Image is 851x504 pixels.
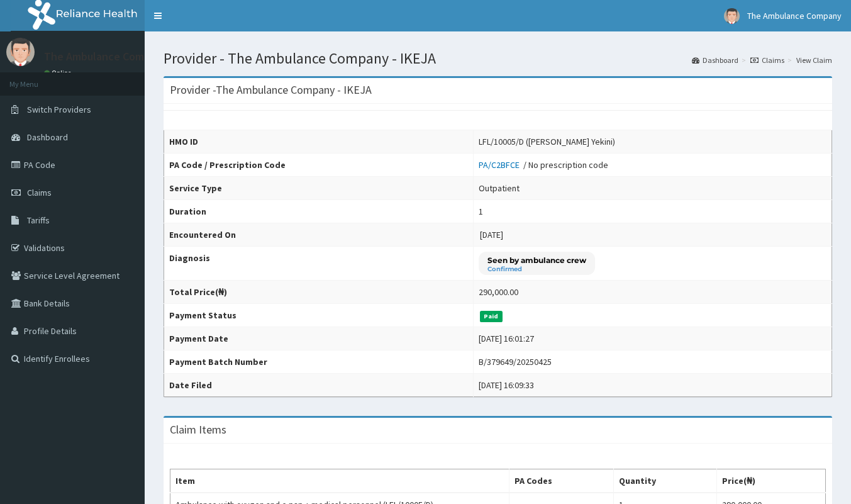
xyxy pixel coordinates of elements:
[717,469,826,493] th: Price(₦)
[164,327,474,350] th: Payment Date
[724,8,740,24] img: User Image
[487,266,586,272] small: Confirmed
[164,223,474,247] th: Encountered On
[164,50,832,67] h1: Provider - The Ambulance Company - IKEJA
[6,38,35,66] img: User Image
[27,187,52,198] span: Claims
[479,332,534,345] div: [DATE] 16:01:27
[479,286,518,298] div: 290,000.00
[479,159,523,171] a: PA/C2BFCE
[170,424,226,435] h3: Claim Items
[750,55,784,65] a: Claims
[479,182,520,194] div: Outpatient
[164,247,474,281] th: Diagnosis
[479,135,615,148] div: LFL/10005/D ([PERSON_NAME] Yekini)
[44,69,74,77] a: Online
[747,10,842,21] span: The Ambulance Company
[164,200,474,223] th: Duration
[480,229,503,240] span: [DATE]
[479,159,608,171] div: / No prescription code
[164,304,474,327] th: Payment Status
[480,311,503,322] span: Paid
[692,55,738,65] a: Dashboard
[509,469,614,493] th: PA Codes
[164,130,474,154] th: HMO ID
[164,374,474,397] th: Date Filed
[27,215,50,226] span: Tariffs
[164,350,474,374] th: Payment Batch Number
[164,281,474,304] th: Total Price(₦)
[164,154,474,177] th: PA Code / Prescription Code
[479,356,552,368] div: B/379649/20250425
[487,255,586,266] p: Seen by ambulance crew
[479,205,483,218] div: 1
[796,55,832,65] a: View Claim
[170,84,372,96] h3: Provider - The Ambulance Company - IKEJA
[479,379,534,391] div: [DATE] 16:09:33
[170,469,509,493] th: Item
[164,177,474,200] th: Service Type
[44,51,168,62] p: The Ambulance Company
[27,104,91,115] span: Switch Providers
[614,469,717,493] th: Quantity
[27,132,68,143] span: Dashboard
